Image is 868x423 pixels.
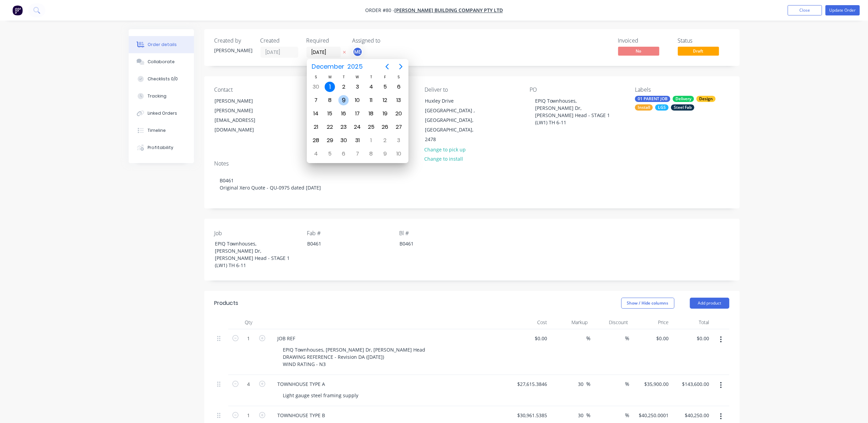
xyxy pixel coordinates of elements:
[365,7,394,14] span: Order #80 -
[510,316,550,329] div: Cost
[421,154,467,163] button: Change to install
[394,60,408,73] button: Next page
[635,104,653,111] div: Install
[550,316,591,329] div: Markup
[364,74,378,80] div: T
[311,108,321,119] div: Sunday, December 14, 2025
[425,106,482,144] div: [GEOGRAPHIC_DATA] , [GEOGRAPHIC_DATA], [GEOGRAPHIC_DATA], 2478
[148,145,173,151] div: Profitability
[148,76,178,82] div: Checklists 0/0
[352,95,362,105] div: Wednesday, December 10, 2025
[148,127,166,134] div: Timeline
[311,82,321,92] div: Sunday, November 30, 2025
[394,7,503,14] a: [PERSON_NAME] Building Company Pty Ltd
[12,5,23,15] img: Factory
[618,37,670,44] div: Invoiced
[678,37,729,44] div: Status
[380,60,394,73] button: Previous page
[621,298,674,309] button: Show / Hide columns
[215,47,252,54] div: [PERSON_NAME]
[394,149,404,159] div: Saturday, January 10, 2026
[419,96,488,145] div: Huxley Drive[GEOGRAPHIC_DATA] , [GEOGRAPHIC_DATA], [GEOGRAPHIC_DATA], 2478
[338,122,349,132] div: Tuesday, December 23, 2025
[148,93,166,99] div: Tracking
[425,87,519,93] div: Deliver to
[352,37,421,44] div: Assigned to
[272,333,301,343] div: JOB REF
[323,74,337,80] div: M
[635,96,670,102] div: 01 PARENT JOB
[129,70,194,88] button: Checklists 0/0
[148,110,177,116] div: Linked Orders
[655,104,669,111] div: LGS
[380,135,390,146] div: Friday, January 2, 2026
[625,411,629,419] span: %
[325,149,335,159] div: Monday, January 5, 2026
[380,149,390,159] div: Friday, January 9, 2026
[325,122,335,132] div: Monday, December 22, 2025
[302,239,387,249] div: B0461
[788,5,822,15] button: Close
[672,316,712,329] div: Total
[129,105,194,122] button: Linked Orders
[366,149,377,159] div: Thursday, January 8, 2026
[325,95,335,105] div: Monday, December 8, 2025
[261,37,298,44] div: Created
[587,380,591,388] span: %
[394,95,404,105] div: Saturday, December 13, 2025
[394,239,480,249] div: B0461
[129,122,194,139] button: Timeline
[215,229,300,237] label: Job
[587,411,591,419] span: %
[352,149,362,159] div: Wednesday, January 7, 2026
[678,47,719,55] span: Draft
[215,96,272,106] div: [PERSON_NAME]
[325,82,335,92] div: Monday, December 1, 2025
[530,87,624,93] div: PO
[366,135,377,146] div: Thursday, January 1, 2026
[352,108,362,119] div: Wednesday, December 17, 2025
[380,122,390,132] div: Friday, December 26, 2025
[215,170,729,198] div: B0461 Original Xero Quote - QU-0975 dated [DATE]
[215,160,729,167] div: Notes
[635,87,729,93] div: Labels
[380,108,390,119] div: Friday, December 19, 2025
[366,95,377,105] div: Thursday, December 11, 2025
[366,122,377,132] div: Thursday, December 25, 2025
[338,108,349,119] div: Tuesday, December 16, 2025
[352,82,362,92] div: Wednesday, December 3, 2025
[394,135,404,146] div: Saturday, January 3, 2026
[625,380,629,388] span: %
[671,104,694,111] div: Steel Fab
[215,106,272,135] div: [PERSON_NAME][EMAIL_ADDRESS][DOMAIN_NAME]
[631,316,672,329] div: Price
[346,60,364,73] span: 2025
[129,88,194,105] button: Tracking
[696,96,716,102] div: Design
[306,37,344,44] div: Required
[129,139,194,156] button: Profitability
[215,299,239,307] div: Products
[618,47,659,55] span: No
[394,122,404,132] div: Saturday, December 27, 2025
[325,135,335,146] div: Monday, December 29, 2025
[209,239,295,270] div: EPIQ Townhouses, [PERSON_NAME] Dr, [PERSON_NAME] Head - STAGE 1 (LW1) TH 6-11
[311,95,321,105] div: Sunday, December 7, 2025
[338,149,349,159] div: Tuesday, January 6, 2026
[311,135,321,146] div: Sunday, December 28, 2025
[337,74,350,80] div: T
[392,74,406,80] div: S
[308,60,367,73] button: December2025
[311,122,321,132] div: Sunday, December 21, 2025
[825,5,860,15] button: Update Order
[278,345,431,369] div: EPIQ Townhouses, [PERSON_NAME] Dr, [PERSON_NAME] Head DRAWING REFERENCE - Revision DA ([DATE]) WI...
[625,334,629,342] span: %
[394,108,404,119] div: Saturday, December 20, 2025
[352,135,362,146] div: Wednesday, December 31, 2025
[129,53,194,70] button: Collaborate
[366,82,377,92] div: Thursday, December 4, 2025
[228,316,269,329] div: Qty
[421,145,470,154] button: Change to pick up
[338,82,349,92] div: Tuesday, December 2, 2025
